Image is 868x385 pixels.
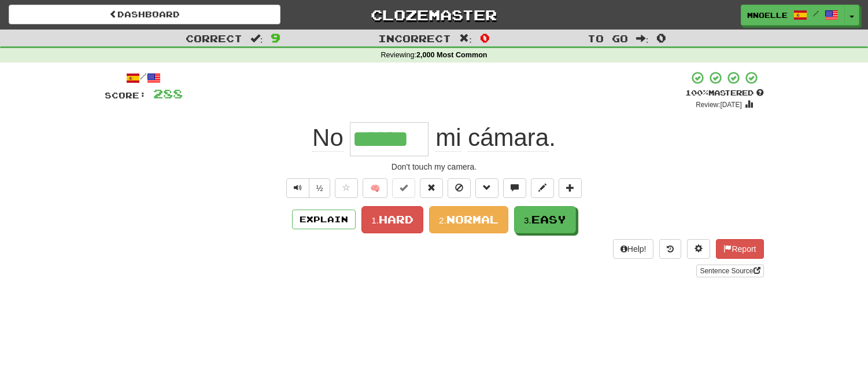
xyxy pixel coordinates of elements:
button: Reset to 0% Mastered (alt+r) [420,178,443,198]
button: ½ [309,178,331,198]
a: Dashboard [9,5,280,24]
span: 100 % [685,88,708,97]
button: Set this sentence to 100% Mastered (alt+m) [392,178,415,198]
button: Ignore sentence (alt+i) [448,178,471,198]
div: Mastered [685,88,764,98]
a: Sentence Source [696,265,763,277]
span: : [459,34,472,43]
button: 1.Hard [361,206,423,233]
span: mi [435,124,461,152]
div: / [105,71,183,85]
span: Normal [446,213,498,226]
small: 2. [439,215,446,225]
div: Don't touch my camera. [105,161,764,173]
span: Hard [379,213,413,226]
div: Text-to-speech controls [284,178,331,198]
button: Play sentence audio (ctl+space) [286,178,309,198]
small: Review: [DATE] [696,101,742,109]
span: 288 [153,86,183,101]
button: 2.Normal [429,206,508,233]
span: 0 [656,31,666,45]
button: 🧠 [363,178,387,198]
button: Favorite sentence (alt+f) [335,178,358,198]
span: : [636,34,649,43]
button: Report [716,239,763,259]
button: Grammar (alt+g) [475,178,498,198]
span: mnoelle [747,10,788,20]
span: : [250,34,263,43]
button: Edit sentence (alt+d) [531,178,554,198]
button: 3.Easy [514,206,576,233]
span: Correct [186,32,242,44]
span: No [312,124,343,152]
button: Explain [292,210,356,229]
a: mnoelle / [741,5,845,25]
span: cámara [468,124,549,152]
button: Add to collection (alt+a) [559,178,582,198]
button: Discuss sentence (alt+u) [503,178,526,198]
span: Easy [531,213,566,226]
button: Round history (alt+y) [659,239,681,259]
span: 0 [480,31,490,45]
button: Help! [613,239,654,259]
span: To go [588,32,628,44]
strong: 2,000 Most Common [416,51,487,59]
small: 3. [524,215,531,225]
span: / [813,9,819,17]
span: . [429,124,555,152]
span: 9 [271,31,280,45]
a: Clozemaster [298,5,570,25]
small: 1. [371,215,379,225]
span: Incorrect [378,32,451,44]
span: Score: [105,90,146,100]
